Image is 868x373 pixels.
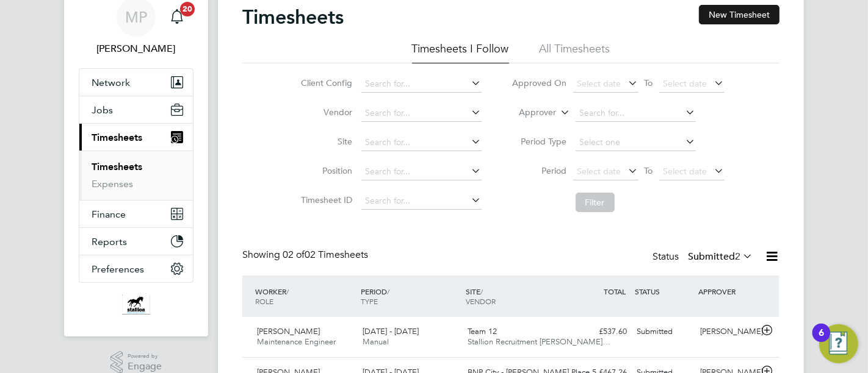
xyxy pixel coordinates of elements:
input: Search for... [361,105,482,122]
label: Period [512,165,567,176]
button: Preferences [79,255,193,282]
span: Select date [577,166,621,177]
span: Powered by [128,351,162,361]
label: Approver [502,107,557,119]
div: £537.60 [568,322,632,342]
button: Jobs [79,96,193,123]
label: Timesheet ID [298,194,353,205]
div: [PERSON_NAME] [695,322,759,342]
span: Select date [664,78,707,89]
label: Approved On [512,77,567,88]
div: SITE [463,280,569,312]
a: Expenses [92,178,133,190]
label: Site [298,136,353,147]
button: Timesheets [79,124,193,151]
input: Select one [576,134,696,151]
span: Select date [664,166,707,177]
img: stallionrecruitment-logo-retina.png [122,295,150,314]
li: Timesheets I Follow [412,41,509,63]
span: / [387,286,389,296]
span: MP [125,9,147,25]
span: TYPE [361,296,378,306]
label: Position [298,165,353,176]
span: Martin Paxman [79,41,193,56]
span: 02 Timesheets [283,249,368,261]
span: VENDOR [466,296,496,306]
input: Search for... [361,134,482,151]
span: Team 12 [468,326,497,336]
span: [DATE] - [DATE] [363,326,419,336]
div: Status [653,249,755,266]
span: ROLE [255,296,273,306]
span: Network [92,77,130,88]
span: To [641,163,657,179]
h2: Timesheets [242,5,344,29]
div: APPROVER [695,280,759,302]
a: Go to home page [79,295,193,314]
a: Timesheets [92,161,142,172]
button: Finance [79,201,193,227]
span: 20 [180,2,195,16]
span: 02 of [283,249,305,261]
button: Network [79,69,193,96]
div: Submitted [632,322,695,342]
li: All Timesheets [540,41,610,63]
span: Timesheets [92,132,142,143]
label: Vendor [298,107,353,118]
span: Engage [128,361,162,372]
span: / [286,286,289,296]
span: Jobs [92,104,113,116]
button: Filter [576,193,615,212]
button: Reports [79,228,193,255]
button: Open Resource Center, 6 new notifications [819,324,858,363]
input: Search for... [361,76,482,93]
span: Stallion Recruitment [PERSON_NAME]… [468,336,611,347]
div: PERIOD [358,280,463,312]
span: Reports [92,236,127,247]
span: Finance [92,208,126,220]
div: STATUS [632,280,695,302]
button: New Timesheet [699,5,779,24]
label: Period Type [512,136,567,147]
label: Submitted [688,250,753,263]
span: To [641,75,657,91]
span: TOTAL [604,286,626,296]
input: Search for... [361,193,482,210]
div: Timesheets [79,151,193,200]
span: 2 [735,250,740,263]
span: / [481,286,483,296]
span: Manual [363,336,389,347]
span: Maintenance Engineer [257,336,336,347]
span: Preferences [92,263,144,275]
label: Client Config [298,77,353,88]
span: Select date [577,78,621,89]
div: WORKER [252,280,358,312]
input: Search for... [576,105,696,122]
input: Search for... [361,163,482,180]
div: Showing [242,249,371,261]
div: 6 [819,333,824,349]
span: [PERSON_NAME] [257,326,320,336]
